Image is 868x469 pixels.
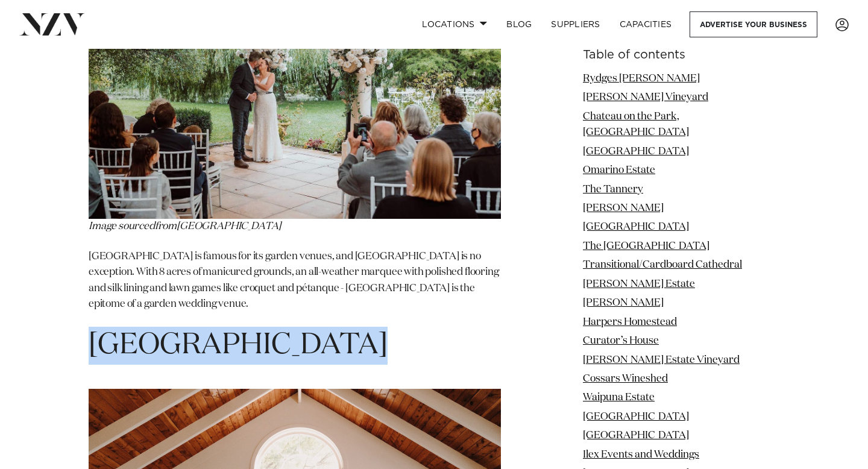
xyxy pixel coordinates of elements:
[583,146,689,157] a: [GEOGRAPHIC_DATA]
[583,412,689,422] a: [GEOGRAPHIC_DATA]
[583,450,699,460] a: Ilex Events and Weddings
[583,374,668,384] a: Cossars Wineshed
[583,92,708,102] a: [PERSON_NAME] Vineyard
[541,11,609,37] a: SUPPLIERS
[583,184,643,195] a: The Tannery
[583,430,689,441] a: [GEOGRAPHIC_DATA]
[19,13,85,35] img: nzv-logo.png
[690,11,817,37] a: Advertise your business
[89,327,501,365] h1: [GEOGRAPHIC_DATA]
[583,112,689,137] a: Chateau on the Park, [GEOGRAPHIC_DATA]
[610,11,682,37] a: Capacities
[177,221,281,231] span: [GEOGRAPHIC_DATA]
[583,260,742,270] a: Transitional/Cardboard Cathedral
[92,221,155,231] em: mage sourced
[583,298,664,308] a: [PERSON_NAME]
[583,355,740,365] a: [PERSON_NAME] Estate Vineyard
[583,203,664,213] a: [PERSON_NAME]
[583,165,655,175] a: Omarino Estate
[89,75,501,231] em: I
[89,249,501,312] p: [GEOGRAPHIC_DATA] is famous for its garden venues, and [GEOGRAPHIC_DATA] is no exception. With 8 ...
[583,317,677,327] a: Harpers Homestead
[583,392,655,403] a: Waipuna Estate
[583,222,689,233] a: [GEOGRAPHIC_DATA]
[497,11,541,37] a: BLOG
[155,221,177,231] span: from
[412,11,497,37] a: Locations
[583,279,695,289] a: [PERSON_NAME] Estate
[583,241,709,251] a: The [GEOGRAPHIC_DATA]
[583,74,700,84] a: Rydges [PERSON_NAME]
[583,336,659,346] a: Curator’s House
[583,49,779,61] h6: Table of contents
